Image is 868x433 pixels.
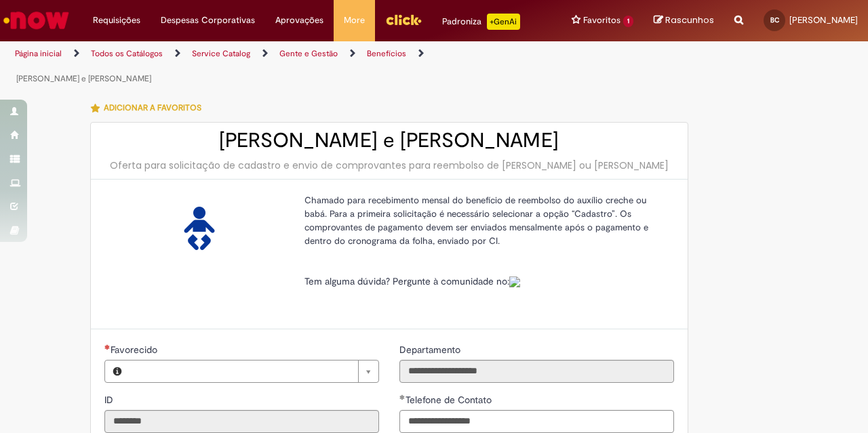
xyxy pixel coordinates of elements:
button: Favorecido, Visualizar este registro [105,360,130,382]
img: ServiceNow [1,7,71,34]
input: ID [104,410,379,433]
a: Gente e Gestão [279,48,338,59]
input: Departamento [399,360,674,383]
button: Adicionar a Favoritos [90,94,209,122]
span: Obrigatório Preenchido [399,394,406,400]
span: Chamado para recebimento mensal do benefício de reembolso do auxílio creche ou babá. Para a prime... [304,194,648,247]
span: 1 [623,16,633,27]
img: Auxílio Creche e Babá [178,207,221,250]
a: Service Catalog [192,48,250,59]
span: Necessários - Favorecido [111,344,160,356]
a: Limpar campo Favorecido [130,360,378,382]
label: Somente leitura - Departamento [399,343,463,356]
img: click_logo_yellow_360x200.png [385,9,422,30]
p: +GenAi [487,14,520,30]
h2: [PERSON_NAME] e [PERSON_NAME] [104,129,674,152]
a: Colabora [509,275,520,287]
a: Página inicial [15,48,62,59]
div: Oferta para solicitação de cadastro e envio de comprovantes para reembolso de [PERSON_NAME] ou [P... [104,159,674,172]
span: More [344,14,365,27]
input: Telefone de Contato [399,410,674,433]
ul: Trilhas de página [10,41,568,91]
a: Benefícios [367,48,406,59]
span: Somente leitura - ID [104,394,116,406]
span: [PERSON_NAME] [789,14,858,26]
span: Somente leitura - Departamento [399,344,463,356]
span: Necessários [104,344,111,350]
span: Adicionar a Favoritos [104,102,201,113]
a: Rascunhos [654,14,714,27]
span: Despesas Corporativas [161,14,255,27]
span: Aprovações [275,14,323,27]
span: Rascunhos [665,14,714,26]
img: sys_attachment.do [509,276,520,287]
p: Tem alguma dúvida? Pergunte à comunidade no: [304,274,664,288]
div: Padroniza [442,14,520,30]
span: BC [770,16,779,24]
span: Telefone de Contato [406,394,494,406]
span: Favoritos [583,14,620,27]
span: Requisições [93,14,140,27]
a: Todos os Catálogos [91,48,163,59]
a: [PERSON_NAME] e [PERSON_NAME] [16,73,151,84]
label: Somente leitura - ID [104,393,116,407]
